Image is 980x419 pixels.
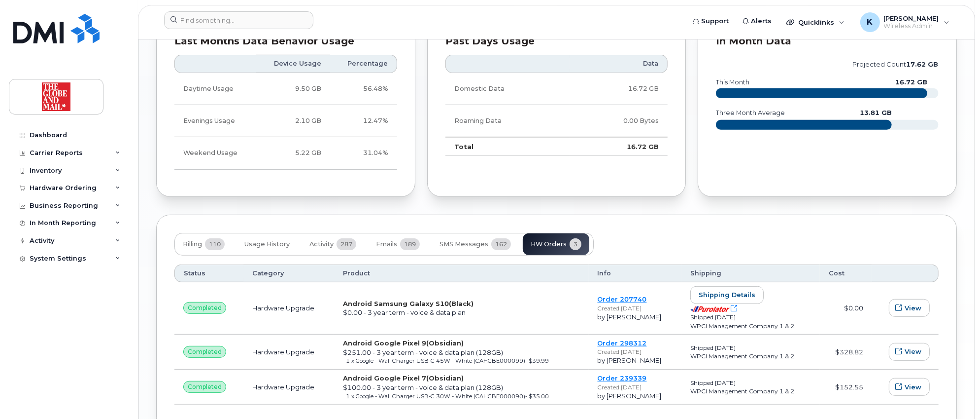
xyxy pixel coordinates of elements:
[252,269,284,278] span: Category
[690,305,738,312] a: Open shipping details in new tab
[330,105,397,137] td: 12.47%
[183,302,226,314] div: null&#013;
[570,73,668,105] td: 16.72 GB
[183,346,226,358] div: null&#013;
[690,269,721,278] span: Shipping
[205,238,225,250] span: 110
[188,382,222,391] span: completed
[376,240,397,248] span: Emails
[690,379,811,387] div: Shipped [DATE]
[188,304,222,312] span: completed
[525,357,549,364] span: - $39.99
[751,16,772,26] span: Alerts
[330,137,397,169] td: 31.04%
[400,238,420,250] span: 189
[829,269,845,278] span: Cost
[686,11,736,31] a: Support
[853,12,956,32] div: Keith
[853,61,939,68] text: projected count
[889,299,930,317] button: View
[884,22,939,30] span: Wireless Admin
[905,382,921,392] span: View
[337,238,356,250] span: 287
[716,37,939,46] div: In Month Data
[820,282,872,335] td: $0.00
[905,347,921,356] span: View
[174,37,397,46] div: Last Months Data Behavior Usage
[439,240,488,248] span: SMS Messages
[164,11,313,29] input: Find something...
[598,312,673,322] div: by [PERSON_NAME]
[570,55,668,73] th: Data
[690,343,811,352] div: Shipped [DATE]
[343,339,464,347] strong: Android Google Pixel 9
[889,378,930,396] button: View
[690,306,730,312] img: purolator-9dc0d6913a5419968391dc55414bb4d415dd17fc9089aa56d78149fa0af40473.png
[867,16,873,28] span: K
[343,269,370,278] span: Product
[715,78,749,86] text: this month
[343,374,464,382] strong: Android Google Pixel 7
[243,335,334,370] td: Hardware Upgrade
[243,370,334,405] td: Hardware Upgrade
[820,370,872,405] td: $152.55
[426,339,464,347] span: (Obsidian)
[570,137,668,156] td: 16.72 GB
[598,356,673,365] div: by [PERSON_NAME]
[779,12,851,32] div: Quicklinks
[343,383,503,391] span: $100.00 - 3 year term - voice & data plan (128GB)
[174,105,256,137] td: Evenings Usage
[598,304,673,312] div: Created [DATE]
[907,61,939,68] tspan: 17.62 GB
[445,37,668,46] div: Past Days Usage
[715,109,785,116] text: three month average
[905,304,921,313] span: View
[256,137,330,169] td: 5.22 GB
[895,78,927,86] text: 16.72 GB
[183,240,202,248] span: Billing
[174,73,256,105] td: Daytime Usage
[445,73,570,105] td: Domestic Data
[256,55,330,73] th: Device Usage
[343,308,466,316] span: $0.00 - 3 year term - voice & data plan
[699,290,755,300] span: Shipping details
[174,105,397,137] tr: Weekdays from 6:00pm to 8:00am
[256,73,330,105] td: 9.50 GB
[690,387,811,395] div: WPCI Management Company 1 & 2
[701,16,729,26] span: Support
[309,240,334,248] span: Activity
[183,381,226,393] div: null&#013;
[256,105,330,137] td: 2.10 GB
[598,391,673,401] div: by [PERSON_NAME]
[343,300,473,307] strong: Android Samsung Galaxy S10
[820,335,872,370] td: $328.82
[174,137,397,169] tr: Friday from 6:00pm to Monday 8:00am
[445,105,570,137] td: Roaming Data
[188,347,222,356] span: completed
[330,73,397,105] td: 56.48%
[174,137,256,169] td: Weekend Usage
[598,374,647,382] a: Order 239339
[343,348,503,356] span: $251.00 - 3 year term - voice & data plan (128GB)
[346,392,579,400] div: 1 x Google - Wall Charger USB-C 30W - White (CAHCBE000090)
[889,343,930,361] button: View
[598,383,673,391] div: Created [DATE]
[449,300,473,307] span: (Black)
[330,55,397,73] th: Percentage
[690,286,764,304] button: Shipping details
[426,374,464,382] span: (Obsidian)
[690,313,811,321] div: Shipped [DATE]
[598,339,647,347] a: Order 298312
[736,11,778,31] a: Alerts
[244,240,290,248] span: Usage History
[525,393,549,400] span: - $35.00
[346,357,579,365] div: 1 x Google - Wall Charger USB-C 45W - White (CAHCBE000099)
[598,347,673,356] div: Created [DATE]
[884,14,939,22] span: [PERSON_NAME]
[243,282,334,335] td: Hardware Upgrade
[445,137,570,156] td: Total
[184,269,205,278] span: Status
[570,105,668,137] td: 0.00 Bytes
[598,269,611,278] span: Info
[798,18,834,26] span: Quicklinks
